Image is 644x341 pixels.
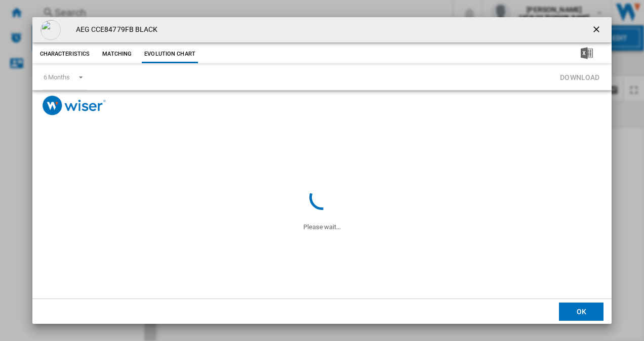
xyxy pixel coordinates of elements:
[41,20,61,40] img: empty.gif
[565,45,609,63] button: Download in Excel
[44,73,70,81] div: 6 Months
[591,24,603,36] ng-md-icon: getI18NText('BUTTONS.CLOSE_DIALOG')
[559,303,603,321] button: OK
[303,223,341,231] ng-transclude: Please wait...
[71,25,158,35] h4: AEG CCE84779FB BLACK
[32,17,612,324] md-dialog: Product popup
[557,68,602,87] button: Download
[95,45,139,63] button: Matching
[37,45,93,63] button: Characteristics
[142,45,198,63] button: Evolution chart
[587,20,608,40] button: getI18NText('BUTTONS.CLOSE_DIALOG')
[43,96,106,115] img: logo_wiser_300x94.png
[581,47,593,59] img: excel-24x24.png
